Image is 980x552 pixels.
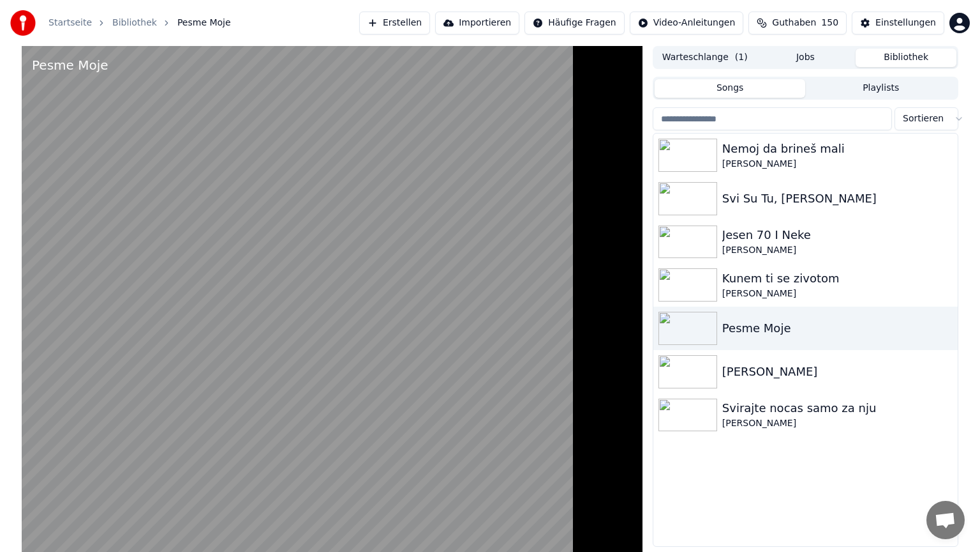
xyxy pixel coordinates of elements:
[32,56,108,74] div: Pesme Moje
[856,49,956,67] button: Bibliothek
[722,270,953,287] div: Kunem ti se zivotom
[48,17,92,29] a: Startseite
[10,10,36,36] img: youka
[805,79,956,98] button: Playlists
[772,17,816,29] span: Guthaben
[875,17,936,29] div: Einstellungen
[926,501,965,539] a: Chat öffnen
[748,11,847,34] button: Guthaben150
[821,17,838,29] span: 150
[722,190,953,208] div: Svi Su Tu, [PERSON_NAME]
[852,11,944,34] button: Einstellungen
[630,11,744,34] button: Video-Anleitungen
[48,17,231,29] nav: breadcrumb
[722,363,953,381] div: [PERSON_NAME]
[722,244,953,257] div: [PERSON_NAME]
[435,11,519,34] button: Importieren
[722,287,953,300] div: [PERSON_NAME]
[755,49,856,67] button: Jobs
[112,17,157,29] a: Bibliothek
[655,79,806,98] button: Songs
[359,11,430,34] button: Erstellen
[722,226,953,244] div: Jesen 70 I Neke
[722,319,953,337] div: Pesme Moje
[735,51,748,64] span: ( 1 )
[177,17,231,29] span: Pesme Moje
[655,49,755,67] button: Warteschlange
[722,158,953,171] div: [PERSON_NAME]
[722,399,953,417] div: Svirajte nocas samo za nju
[903,112,944,125] span: Sortieren
[524,11,625,34] button: Häufige Fragen
[722,140,953,158] div: Nemoj da brineš mali
[722,417,953,430] div: [PERSON_NAME]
